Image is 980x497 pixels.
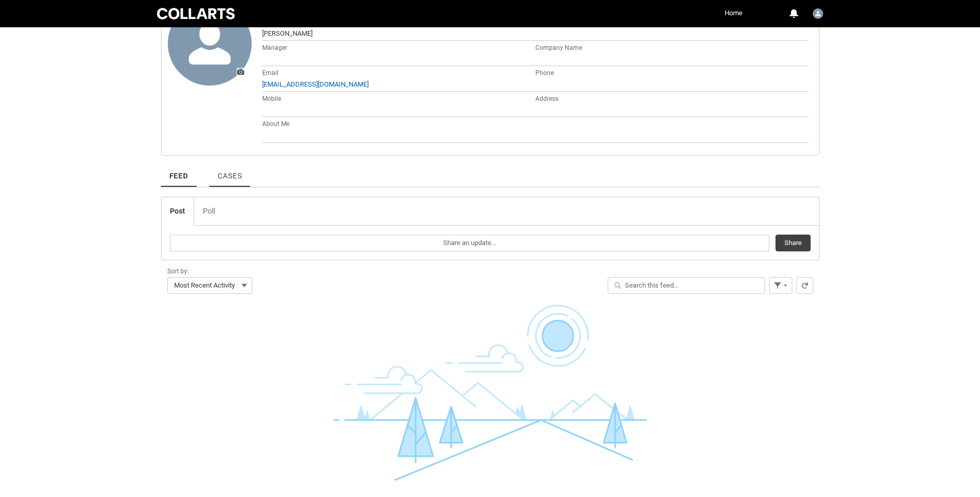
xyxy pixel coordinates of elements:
a: Home [722,5,745,21]
span: Email [262,69,278,77]
input: Search this feed... [608,277,765,294]
button: Refresh this feed [796,277,813,294]
a: Cases [209,158,250,187]
div: Chatter Publisher [161,197,820,260]
span: Cases [218,172,242,180]
span: [PERSON_NAME] [262,29,313,37]
label: Sort by: [167,265,193,276]
span: Manager [262,44,287,51]
span: Mobile [262,95,281,102]
a: Update Photo [168,2,252,86]
span: About Me [262,120,289,128]
span: Phone [535,69,554,77]
span: Post [170,207,185,215]
button: Share [776,235,811,251]
a: Feed [161,158,197,187]
span: Feed [169,172,189,180]
a: Poll [194,197,224,225]
span: Company Name [535,44,582,51]
button: User Profile Student.mwest.20230985 [810,4,826,21]
span: Address [535,95,558,102]
img: Student.mwest.20230985 [813,8,823,19]
span: Share [784,235,802,251]
button: Share an update... [170,235,769,251]
span: Most Recent Activity [174,278,235,293]
button: Sort by: [167,277,252,294]
a: Post [161,197,194,225]
a: [EMAIL_ADDRESS][DOMAIN_NAME] [262,80,369,88]
span: Poll [203,207,215,215]
span: Share an update... [443,235,496,251]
